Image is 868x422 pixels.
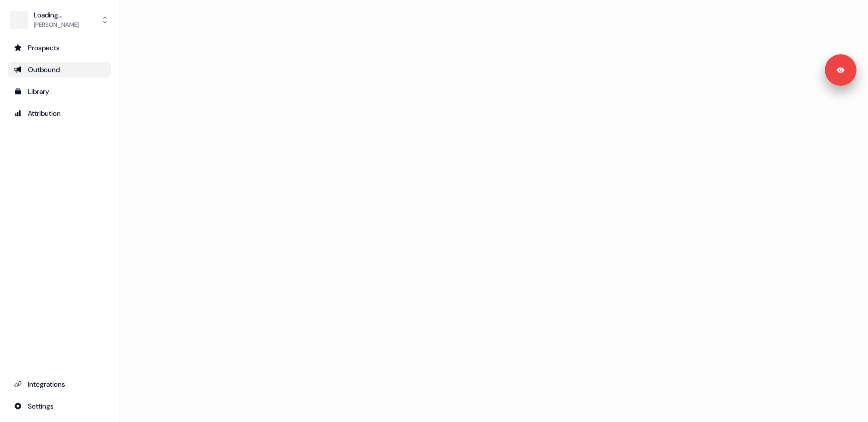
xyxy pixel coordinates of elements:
a: Go to integrations [8,376,111,392]
a: Go to templates [8,84,111,99]
div: Attribution [14,108,105,118]
div: Loading... [34,10,79,20]
a: Go to attribution [8,105,111,121]
a: Go to integrations [8,398,111,414]
button: Loading...[PERSON_NAME] [8,8,111,32]
a: Go to prospects [8,40,111,56]
div: [PERSON_NAME] [34,20,79,30]
div: Outbound [14,65,105,75]
div: Settings [14,401,105,411]
div: Integrations [14,379,105,389]
div: Prospects [14,43,105,53]
div: Library [14,86,105,96]
a: Go to outbound experience [8,62,111,78]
